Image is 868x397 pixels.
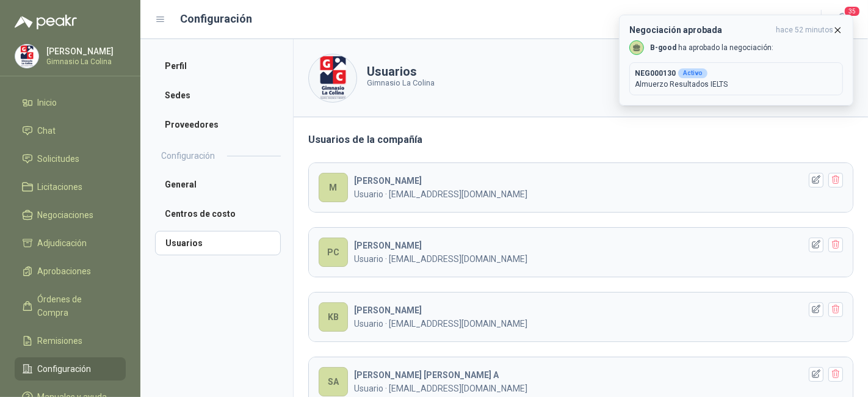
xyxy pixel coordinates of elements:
img: Company Logo [15,45,38,68]
div: SA [319,367,348,396]
h3: Negociación aprobada [629,25,771,35]
span: Inicio [38,96,57,109]
button: Negociación aprobadahace 52 minutos B-good ha aprobado la negociación:NEG000130ActivoAlmuerzo Res... [619,15,853,106]
b: NEG000130 [635,68,676,79]
a: Órdenes de Compra [15,288,126,324]
div: KB [319,302,348,332]
a: Aprobaciones [15,260,126,283]
a: Usuarios [155,231,281,255]
p: Usuario · [EMAIL_ADDRESS][DOMAIN_NAME] [354,188,800,201]
span: 35 [844,5,861,17]
a: Sedes [155,83,281,107]
p: ha aprobado la negociación: [650,43,773,53]
b: [PERSON_NAME] [354,305,422,315]
span: Adjudicación [38,236,87,250]
a: Centros de costo [155,202,281,226]
button: 35 [831,9,853,31]
p: [PERSON_NAME] [46,47,123,56]
h1: Usuarios [367,66,435,77]
img: Company Logo [309,54,356,102]
b: B-good [650,43,676,52]
span: Negociaciones [38,208,94,222]
a: General [155,172,281,197]
div: M [319,173,348,202]
span: Licitaciones [38,180,83,194]
div: PC [319,238,348,267]
b: [PERSON_NAME] [354,241,422,250]
span: Órdenes de Compra [38,293,114,319]
a: Solicitudes [15,147,126,170]
img: Logo peakr [15,15,77,29]
span: hace 52 minutos [776,25,833,35]
b: [PERSON_NAME] [354,176,422,186]
a: Inicio [15,91,126,114]
span: Configuración [38,362,92,376]
span: Chat [38,124,56,137]
span: Aprobaciones [38,264,92,278]
p: Gimnasio La Colina [46,58,123,65]
b: [PERSON_NAME] [PERSON_NAME] A [354,370,499,380]
a: Adjudicación [15,231,126,255]
p: Usuario · [EMAIL_ADDRESS][DOMAIN_NAME] [354,252,800,266]
p: Usuario · [EMAIL_ADDRESS][DOMAIN_NAME] [354,382,800,395]
h3: Usuarios de la compañía [308,132,853,148]
p: Almuerzo Resultados IELTS [635,79,837,90]
a: Perfil [155,54,281,78]
a: Configuración [15,357,126,381]
span: Remisiones [38,334,83,348]
p: Gimnasio La Colina [367,77,435,89]
div: Activo [678,68,707,78]
a: Proveedores [155,112,281,137]
a: Remisiones [15,329,126,352]
span: Solicitudes [38,152,80,166]
h2: Configuración [161,149,215,162]
a: Chat [15,119,126,142]
h1: Configuración [181,10,253,27]
p: Usuario · [EMAIL_ADDRESS][DOMAIN_NAME] [354,317,800,330]
a: Licitaciones [15,175,126,198]
a: Negociaciones [15,203,126,227]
